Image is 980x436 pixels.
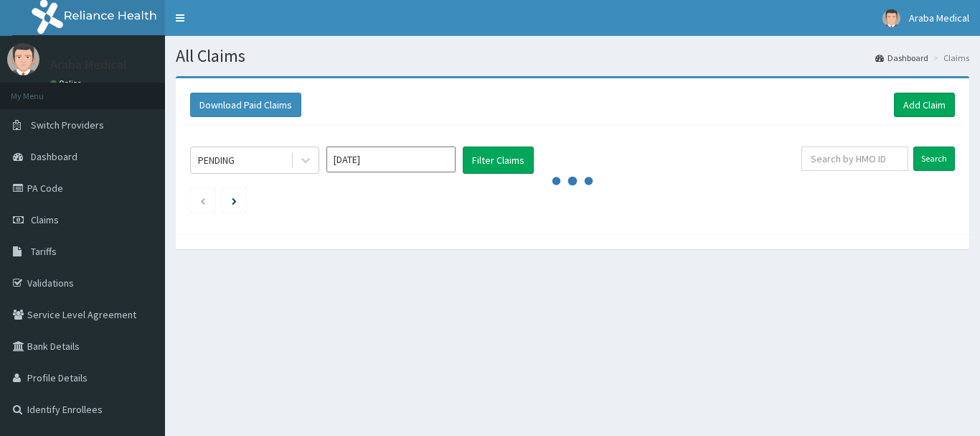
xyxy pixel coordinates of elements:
[326,147,456,172] input: Select Month and Year
[7,43,39,75] img: User Image
[31,213,59,226] span: Claims
[31,245,57,258] span: Tariffs
[909,11,969,24] span: Araba Medical
[190,93,301,117] button: Download Paid Claims
[801,147,908,171] input: Search by HMO ID
[551,159,594,203] svg: audio-loading
[31,150,77,163] span: Dashboard
[50,78,85,88] a: Online
[199,194,206,207] a: Previous page
[463,147,534,174] button: Filter Claims
[930,52,969,64] li: Claims
[894,93,955,117] a: Add Claim
[176,47,969,65] h1: All Claims
[875,52,928,64] a: Dashboard
[913,147,955,171] input: Search
[882,9,900,27] img: User Image
[232,194,237,207] a: Next page
[31,119,104,131] span: Switch Providers
[198,153,235,167] div: PENDING
[50,58,127,71] p: Araba Medical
